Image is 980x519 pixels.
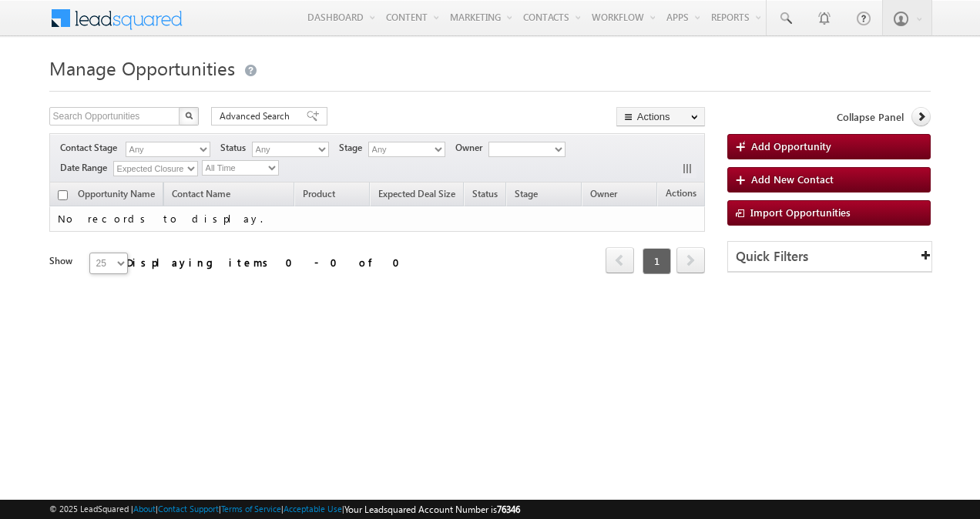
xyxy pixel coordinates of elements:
[220,109,294,123] span: Advanced Search
[371,186,463,206] a: Expected Deal Size
[837,110,904,124] span: Collapse Panel
[60,141,123,155] span: Contact Stage
[344,504,520,515] span: Your Leadsquared Account Number is
[158,504,219,514] a: Contact Support
[616,107,705,126] button: Actions
[284,504,342,514] a: Acceptable Use
[221,504,281,514] a: Terms of Service
[750,206,851,219] span: Import Opportunities
[185,112,193,119] img: Search
[49,55,235,80] span: Manage Opportunities
[606,247,634,273] span: prev
[465,186,505,206] a: Status
[643,248,671,274] span: 1
[60,161,113,175] span: Date Range
[751,172,834,186] span: Add New Contact
[590,188,617,199] span: Owner
[606,249,634,273] a: prev
[378,188,455,199] span: Expected Deal Size
[220,141,252,155] span: Status
[49,206,705,232] td: No records to display.
[49,502,520,517] span: © 2025 LeadSquared | | | | |
[658,185,704,205] span: Actions
[751,139,831,152] span: Add Opportunity
[126,253,409,271] div: Displaying items 0 - 0 of 0
[728,242,931,272] div: Quick Filters
[133,504,156,514] a: About
[507,186,545,206] a: Stage
[70,186,163,206] a: Opportunity Name
[676,247,705,273] span: next
[49,254,77,268] div: Show
[78,188,155,199] span: Opportunity Name
[339,141,368,155] span: Stage
[497,504,520,515] span: 76346
[515,188,538,199] span: Stage
[303,188,335,199] span: Product
[455,141,488,155] span: Owner
[676,249,705,273] a: next
[164,186,238,206] span: Contact Name
[58,190,68,200] input: Check all records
